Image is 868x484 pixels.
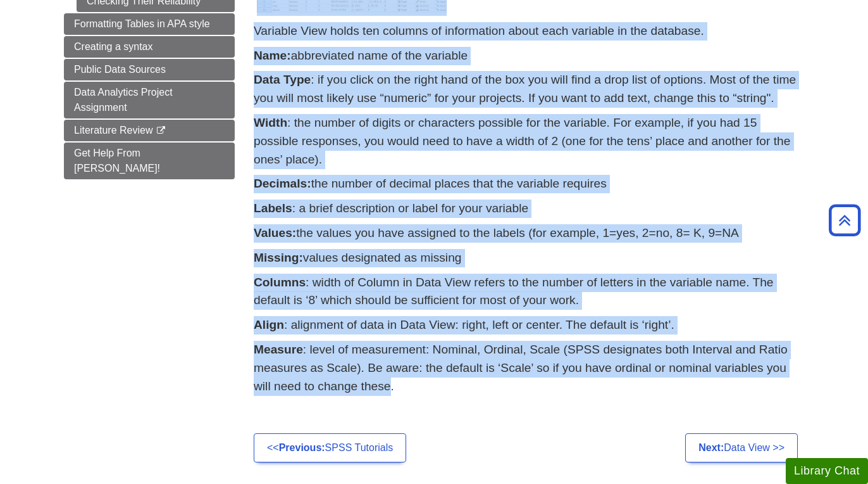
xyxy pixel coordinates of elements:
[254,200,804,218] p: : a brief description or label for your variable
[156,127,166,135] i: This link opens in a new window
[64,36,235,58] a: Creating a syntax
[64,82,235,118] a: Data Analytics Project Assignment
[74,18,210,29] span: Formatting Tables in APA style
[254,47,804,65] p: abbreviated name of the variable
[685,433,798,462] a: Next:Data View >>
[254,341,804,395] p: : level of measurement: Nominal, Ordinal, Scale (SPSS designates both Interval and Ratio measures...
[64,143,235,179] a: Get Help From [PERSON_NAME]!
[824,212,865,229] a: Back to Top
[254,433,406,462] a: <<Previous:SPSS Tutorials
[74,148,160,174] span: Get Help From [PERSON_NAME]!
[254,175,804,193] p: the number of decimal places that the variable requires
[254,116,287,129] strong: Width
[254,274,804,310] p: : width of Column in Data View refers to the number of letters in the variable name. The default ...
[698,442,724,453] strong: Next:
[254,249,804,267] p: values designated as missing
[254,22,804,41] p: Variable View holds ten columns of information about each variable in the database.
[74,125,153,136] span: Literature Review
[74,41,153,52] span: Creating a syntax
[254,71,804,108] p: : if you click on the right hand of the box you will find a drop list of options. Most of the tim...
[64,120,235,141] a: Literature Review
[64,13,235,35] a: Formatting Tables in APA style
[786,458,868,484] button: Library Chat
[254,226,296,239] strong: Values:
[254,251,303,264] strong: Missing:
[254,343,303,356] strong: Measure
[74,64,166,75] span: Public Data Sources
[279,442,325,453] strong: Previous:
[254,73,311,86] strong: Data Type
[254,318,284,331] strong: Align
[64,59,235,80] a: Public Data Sources
[254,177,311,190] strong: Decimals:
[254,276,306,289] strong: Columns
[74,87,173,113] span: Data Analytics Project Assignment
[254,201,292,215] strong: Labels
[254,49,291,62] strong: Name:
[254,114,804,169] p: : the number of digits or characters possible for the variable. For example, if you had 15 possib...
[254,316,804,334] p: : alignment of data in Data View: right, left or center. The default is ‘right’.
[254,224,804,243] p: the values you have assigned to the labels (for example, 1=yes, 2=no, 8= K, 9=NA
